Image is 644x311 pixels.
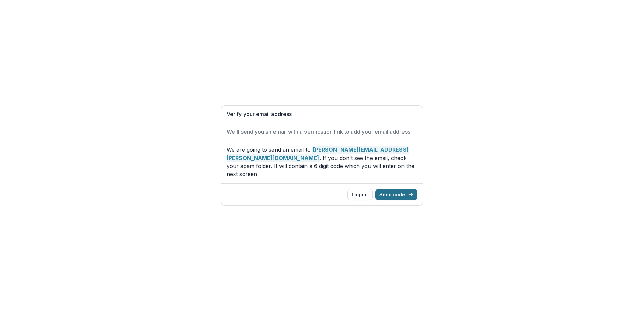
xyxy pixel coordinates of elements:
[227,111,417,117] h1: Verify your email address
[227,146,409,162] strong: [PERSON_NAME][EMAIL_ADDRESS][PERSON_NAME][DOMAIN_NAME]
[227,129,417,135] h2: We'll send you an email with a verification link to add your email address.
[375,189,417,200] button: Send code
[227,146,417,178] p: We are going to send an email to . If you don't see the email, check your spam folder. It will co...
[347,189,373,200] button: Logout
